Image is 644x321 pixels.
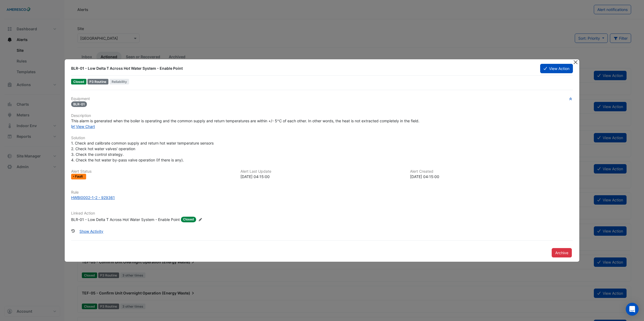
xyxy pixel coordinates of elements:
[240,169,403,174] h6: Alert Last Update
[626,303,639,316] div: Open Intercom Messenger
[71,119,419,123] span: This alarm is generated when the boiler is operating and the common supply and return temperature...
[71,101,87,107] span: BLR-01
[71,113,573,118] h6: Description
[109,79,129,84] span: Reliability
[71,141,214,162] span: 1. Check and calibrate common supply and return hot water temperature sensors 2. Check hot water ...
[71,66,534,71] div: BLR-01 - Low Delta T Across Hot Water System - Enable Point
[71,195,115,200] div: HWBI0002-1-2 - 929361
[240,174,403,179] div: [DATE] 04:15:00
[540,64,573,73] button: View Action
[71,211,573,216] h6: Linked Action
[198,217,202,222] fa-icon: Edit Linked Action
[181,217,196,222] span: Closed
[71,190,573,195] h6: Rule
[410,174,573,179] div: [DATE] 04:15:00
[552,248,572,257] button: Archive
[71,217,180,222] div: BLR-01 - Low Delta T Across Hot Water System - Enable Point
[573,59,578,65] button: Close
[75,175,84,178] span: Fault
[87,79,109,84] div: P3 Routine
[76,227,107,236] button: Show Activity
[71,195,573,200] a: HWBI0002-1-2 - 929361
[71,79,86,84] span: Closed
[71,124,95,129] a: View Chart
[410,169,573,174] h6: Alert Created
[71,97,573,101] h6: Equipment
[71,136,573,140] h6: Solution
[71,169,234,174] h6: Alert Status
